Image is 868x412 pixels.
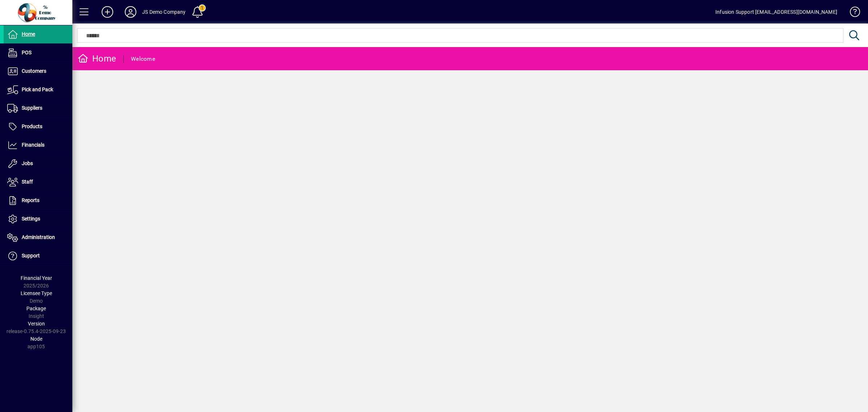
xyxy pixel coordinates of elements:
[131,53,155,65] div: Welcome
[26,306,46,311] span: Package
[22,105,42,111] span: Suppliers
[4,62,72,80] a: Customers
[21,290,52,296] span: Licensee Type
[4,173,72,191] a: Staff
[22,68,46,74] span: Customers
[4,136,72,154] a: Financials
[28,321,45,327] span: Version
[4,99,72,117] a: Suppliers
[22,234,55,240] span: Administration
[21,275,52,281] span: Financial Year
[22,179,33,185] span: Staff
[22,160,33,166] span: Jobs
[30,336,42,342] span: Node
[22,87,53,92] span: Pick and Pack
[4,210,72,228] a: Settings
[22,253,40,258] span: Support
[4,155,72,173] a: Jobs
[78,53,116,64] div: Home
[4,44,72,62] a: POS
[142,6,186,18] div: JS Demo Company
[96,5,119,18] button: Add
[22,123,42,129] span: Products
[4,192,72,210] a: Reports
[22,50,31,55] span: POS
[4,81,72,99] a: Pick and Pack
[22,142,44,148] span: Financials
[119,5,142,18] button: Profile
[22,31,35,37] span: Home
[4,247,72,265] a: Support
[4,228,72,247] a: Administration
[715,6,837,18] div: Infusion Support [EMAIL_ADDRESS][DOMAIN_NAME]
[4,118,72,136] a: Products
[844,1,859,25] a: Knowledge Base
[22,216,40,222] span: Settings
[22,197,39,203] span: Reports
